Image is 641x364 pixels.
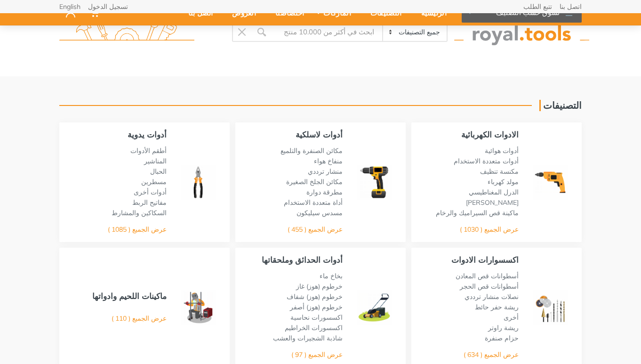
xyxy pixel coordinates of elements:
a: أطقم الأدوات [130,146,167,155]
a: مكائن الجلخ الصغيرة [286,178,343,186]
img: royal.tools Logo [454,19,589,45]
a: حزام صنفرة [485,334,519,342]
a: المناشير [144,157,167,165]
a: أخرى [504,313,519,322]
a: منفاخ هواء [314,157,343,165]
a: عرض الجميع ( 97 ) [291,350,343,359]
a: بخاخ ماء [320,272,343,280]
a: أداة متعددة الاستخدام [284,198,343,207]
h1: التصنيفات [539,100,582,111]
a: English [59,3,80,10]
a: خرطوم (هوز) غاز [296,282,343,291]
img: Royal - اكسسوارات الادوات [533,290,568,325]
a: نصلات منشار ترددي [465,292,519,301]
a: ماكينة قص السيراميك والرخام [436,209,519,217]
img: Royal - الادوات الكهربائية [533,165,568,200]
img: royal.tools Logo [59,19,194,45]
a: ريشة حفر حائط [475,303,519,311]
a: أسطوانات قص المعادن [456,272,519,280]
a: خرطوم (هوز) أصفر [290,303,343,311]
img: Royal - أدوات يدوية [181,165,216,200]
img: Royal - ماكينات اللحيم وادواتها [181,290,216,325]
img: Royal - أدوات الحدائق وملحقاتها [357,290,392,325]
a: اكسسورات الخراطيم [285,324,343,332]
a: عرض الجميع ( 1030 ) [460,225,519,234]
a: مفاتيح الربط [132,198,167,207]
a: اكسسورات نحاسية [290,313,343,322]
a: ريشة راوتر [488,324,519,332]
a: عرض الجميع ( 455 ) [288,225,343,234]
a: ماكينات اللحيم وادواتها [92,291,167,301]
a: الدرل المغناطيسي [469,188,519,196]
a: اكسسوارات الادوات [451,255,519,265]
a: أدوات أخرى [134,188,167,196]
select: Category [382,23,447,41]
a: منشار ترددي [308,167,343,176]
a: تتبع الطلب [523,3,552,10]
a: عرض الجميع ( 1085 ) [108,225,167,234]
a: شاذبة الشجيرات والعشب [273,334,343,342]
img: Royal - أدوات لاسلكية [357,165,392,200]
a: الحبال [150,167,167,176]
a: أسطوانات قص الحجر [460,282,519,291]
a: مولد كهرباء [488,178,519,186]
a: أدوات يدوية [128,129,167,139]
a: مكنسة تنظيف [480,167,519,176]
a: مكائن الصنفرة والتلميع [280,146,343,155]
a: أدوات لاسلكية [296,129,343,139]
a: مسدس سيليكون [296,209,343,217]
a: أدوات هوائية [485,146,519,155]
a: [PERSON_NAME] [466,198,519,207]
a: عرض الجميع ( 110 ) [112,314,167,323]
a: الادوات الكهربائية [461,129,519,139]
a: مسطرين [141,178,167,186]
a: اتصل بنا [560,3,582,10]
a: تسجيل الدخول [88,3,128,10]
a: خرطوم (هوز) شفاف [287,292,343,301]
input: Site search [272,22,382,42]
a: أدوات الحدائق وملحقاتها [262,255,343,265]
a: السكاكين والمشارط [112,209,167,217]
a: عرض الجميع ( 634 ) [464,350,519,359]
a: مطرقة دوارة [306,188,343,196]
a: أدوات متعددة الاستخدام [454,157,519,165]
